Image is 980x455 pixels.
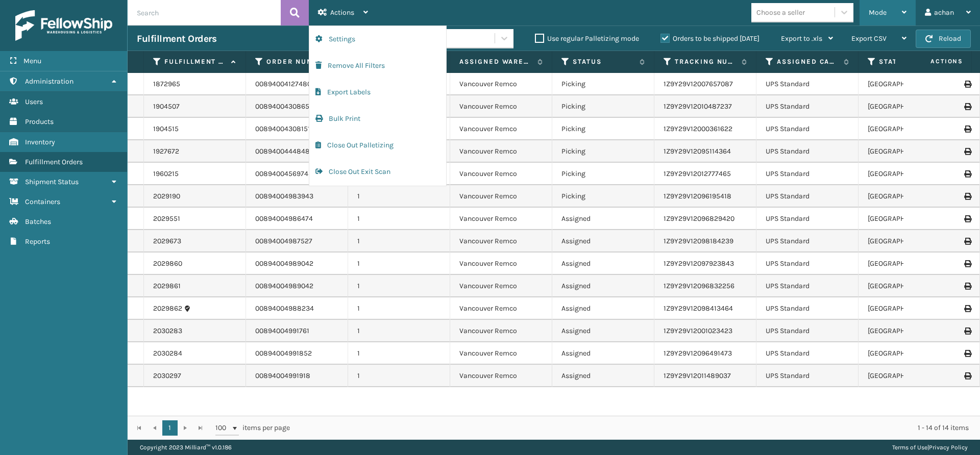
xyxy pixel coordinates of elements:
[859,95,961,118] td: [GEOGRAPHIC_DATA]
[664,102,732,111] a: 1Z9Y29V12010487237
[552,73,654,95] td: Picking
[664,147,731,156] a: 1Z9Y29V12095114364
[246,320,348,342] td: 00894004991761
[552,365,654,387] td: Assigned
[756,118,859,140] td: UPS Standard
[246,163,348,185] td: 00894004569743
[573,57,634,66] label: Status
[266,57,328,66] label: Order Number
[450,163,552,185] td: Vancouver Remco
[348,320,450,342] td: 1
[756,163,859,185] td: UPS Standard
[964,238,970,245] i: Print Label
[552,140,654,163] td: Picking
[137,33,216,45] h3: Fulfillment Orders
[246,275,348,297] td: 00894004989042
[153,191,180,201] a: 2029190
[25,97,43,106] span: Users
[348,208,450,230] td: 1
[756,297,859,320] td: UPS Standard
[309,53,446,79] button: Remove All Filters
[664,237,733,245] a: 1Z9Y29V12098184239
[25,237,50,246] span: Reports
[153,102,180,112] a: 1904507
[140,440,232,455] p: Copyright 2023 Milliard™ v 1.0.186
[309,106,446,132] button: Bulk Print
[15,10,112,41] img: logo
[859,118,961,140] td: [GEOGRAPHIC_DATA]
[215,423,231,433] span: 100
[25,138,55,146] span: Inventory
[756,208,859,230] td: UPS Standard
[304,423,969,433] div: 1 - 14 of 14 items
[964,350,970,357] i: Print Label
[756,73,859,95] td: UPS Standard
[25,217,51,226] span: Batches
[459,57,532,66] label: Assigned Warehouse
[916,30,971,48] button: Reload
[450,275,552,297] td: Vancouver Remco
[348,275,450,297] td: 1
[450,208,552,230] td: Vancouver Remco
[756,365,859,387] td: UPS Standard
[898,53,969,70] span: Actions
[859,275,961,297] td: [GEOGRAPHIC_DATA]
[348,342,450,365] td: 1
[964,81,970,88] i: Print Label
[664,124,732,133] a: 1Z9Y29V12000361622
[552,208,654,230] td: Assigned
[450,140,552,163] td: Vancouver Remco
[450,230,552,252] td: Vancouver Remco
[309,132,446,159] button: Close Out Palletizing
[450,73,552,95] td: Vancouver Remco
[552,252,654,275] td: Assigned
[246,73,348,95] td: 00894004127480
[309,79,446,106] button: Export Labels
[552,275,654,297] td: Assigned
[859,185,961,208] td: [GEOGRAPHIC_DATA]
[859,208,961,230] td: [GEOGRAPHIC_DATA]
[859,252,961,275] td: [GEOGRAPHIC_DATA]
[552,297,654,320] td: Assigned
[246,342,348,365] td: 00894004991852
[246,297,348,320] td: 00894004988234
[664,371,731,380] a: 1Z9Y29V12011489037
[450,365,552,387] td: Vancouver Remco
[859,297,961,320] td: [GEOGRAPHIC_DATA]
[348,297,450,320] td: 1
[964,103,970,110] i: Print Label
[153,281,181,291] a: 2029861
[777,57,839,66] label: Assigned Carrier Service
[246,95,348,118] td: 00894004308657
[664,80,733,88] a: 1Z9Y29V12007657087
[246,185,348,208] td: 00894004983943
[450,95,552,118] td: Vancouver Remco
[756,230,859,252] td: UPS Standard
[450,118,552,140] td: Vancouver Remco
[964,215,970,222] i: Print Label
[25,77,73,86] span: Administration
[964,283,970,290] i: Print Label
[348,365,450,387] td: 1
[859,320,961,342] td: [GEOGRAPHIC_DATA]
[756,252,859,275] td: UPS Standard
[964,148,970,155] i: Print Label
[348,252,450,275] td: 1
[664,214,734,223] a: 1Z9Y29V12096829420
[153,304,182,314] a: 2029862
[859,140,961,163] td: [GEOGRAPHIC_DATA]
[552,320,654,342] td: Assigned
[450,252,552,275] td: Vancouver Remco
[153,79,180,89] a: 1872965
[246,118,348,140] td: 00894004308151
[450,320,552,342] td: Vancouver Remco
[660,34,759,43] label: Orders to be shipped [DATE]
[964,125,970,133] i: Print Label
[851,34,887,43] span: Export CSV
[781,34,822,43] span: Export to .xls
[153,326,182,336] a: 2030283
[756,95,859,118] td: UPS Standard
[675,57,737,66] label: Tracking Number
[153,214,180,224] a: 2029551
[162,420,178,436] a: 1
